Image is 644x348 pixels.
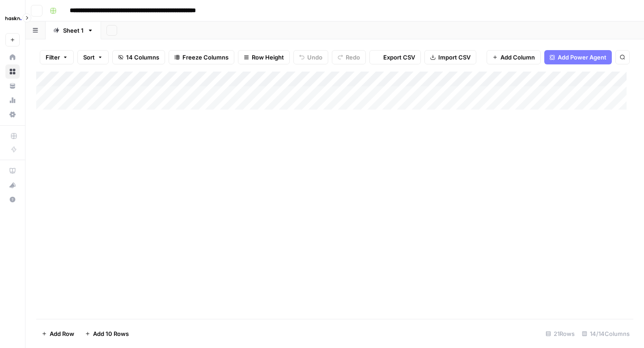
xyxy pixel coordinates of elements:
[112,50,165,64] button: 14 Columns
[487,50,541,64] button: Add Column
[5,10,21,26] img: Haskn Logo
[5,178,20,192] button: What's new?
[252,53,284,62] span: Row Height
[169,50,234,64] button: Freeze Columns
[578,327,633,341] div: 14/14 Columns
[6,178,19,192] div: What's new?
[40,50,74,64] button: Filter
[307,53,322,62] span: Undo
[500,53,535,62] span: Add Column
[5,93,20,107] a: Usage
[293,50,328,64] button: Undo
[5,64,20,79] a: Browse
[369,50,421,64] button: Export CSV
[558,53,606,62] span: Add Power Agent
[346,53,360,62] span: Redo
[383,53,415,62] span: Export CSV
[5,7,20,30] button: Workspace: Haskn
[126,53,159,62] span: 14 Columns
[80,327,134,341] button: Add 10 Rows
[424,50,476,64] button: Import CSV
[46,21,101,39] a: Sheet 1
[5,79,20,93] a: Your Data
[46,53,60,62] span: Filter
[63,26,84,35] div: Sheet 1
[5,164,20,178] a: AirOps Academy
[5,50,20,64] a: Home
[542,327,578,341] div: 21 Rows
[238,50,290,64] button: Row Height
[5,192,20,207] button: Help + Support
[5,107,20,122] a: Settings
[332,50,366,64] button: Redo
[83,53,95,62] span: Sort
[438,53,470,62] span: Import CSV
[182,53,229,62] span: Freeze Columns
[93,329,129,338] span: Add 10 Rows
[544,50,612,64] button: Add Power Agent
[50,329,74,338] span: Add Row
[36,327,80,341] button: Add Row
[77,50,109,64] button: Sort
